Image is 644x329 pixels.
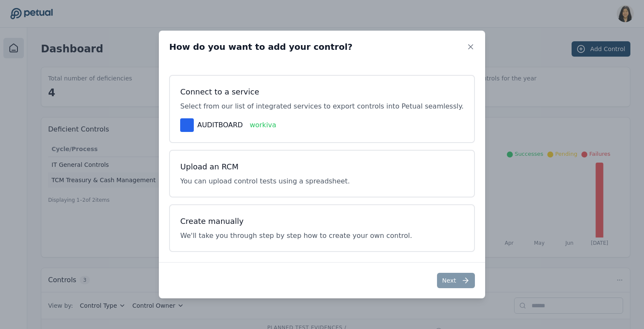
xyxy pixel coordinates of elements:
h3: Create manually [180,215,463,227]
span: AUDITBOARD [197,120,243,130]
h2: How do you want to add your control? [169,41,352,53]
span: workiva [250,120,276,130]
h3: Upload an RCM [180,161,350,173]
h3: Connect to a service [180,86,463,98]
p: We'll take you through step by step how to create your own control. [180,231,463,241]
p: You can upload control tests using a spreadsheet. [180,176,350,186]
p: Select from our list of integrated services to export controls into Petual seamlessly. [180,101,463,112]
button: Next [437,273,475,288]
